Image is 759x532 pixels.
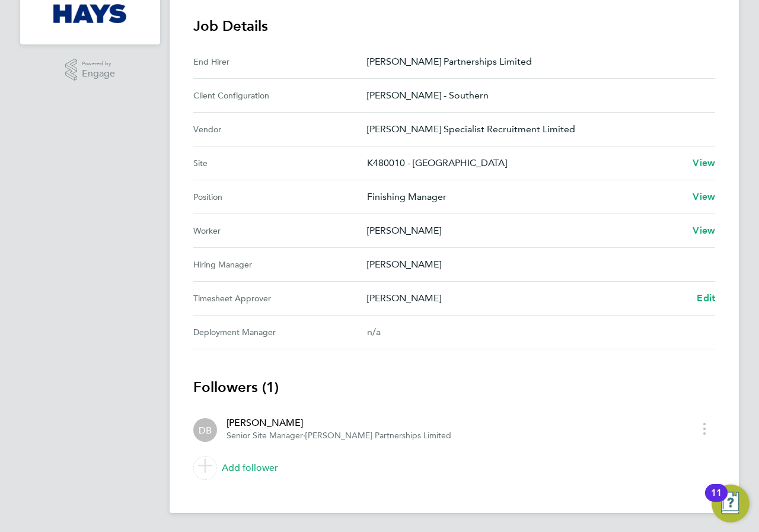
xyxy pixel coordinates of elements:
[693,157,715,168] span: View
[53,4,127,23] img: hays-logo-retina.png
[193,224,367,238] div: Worker
[227,431,303,441] span: Senior Site Manager
[367,122,706,136] p: [PERSON_NAME] Specialist Recruitment Limited
[193,122,367,136] div: Vendor
[193,291,367,305] div: Timesheet Approver
[711,493,722,508] div: 11
[193,451,715,485] a: Add follower
[367,156,683,170] p: K480010 - [GEOGRAPHIC_DATA]
[82,59,115,69] span: Powered by
[694,419,715,438] button: timesheet menu
[693,225,715,236] span: View
[193,325,367,339] div: Deployment Manager
[367,257,706,272] p: [PERSON_NAME]
[193,55,367,69] div: End Hirer
[693,191,715,202] span: View
[193,88,367,103] div: Client Configuration
[367,88,706,103] p: [PERSON_NAME] - Southern
[193,190,367,204] div: Position
[367,190,683,204] p: Finishing Manager
[193,17,715,36] h3: Job Details
[697,292,715,304] span: Edit
[193,156,367,170] div: Site
[227,416,451,430] div: [PERSON_NAME]
[712,485,750,523] button: Open Resource Center, 11 new notifications
[367,224,683,238] p: [PERSON_NAME]
[303,431,305,441] span: ·
[305,431,451,441] span: [PERSON_NAME] Partnerships Limited
[693,156,715,170] a: View
[193,418,217,442] div: Dan Byng
[193,257,367,272] div: Hiring Manager
[367,55,706,69] p: [PERSON_NAME] Partnerships Limited
[693,224,715,238] a: View
[65,59,116,81] a: Powered byEngage
[367,291,687,305] p: [PERSON_NAME]
[697,291,715,305] a: Edit
[367,325,696,339] div: n/a
[82,69,115,79] span: Engage
[199,423,212,437] span: DB
[693,190,715,204] a: View
[193,378,715,397] h3: Followers (1)
[34,4,146,23] a: Go to home page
